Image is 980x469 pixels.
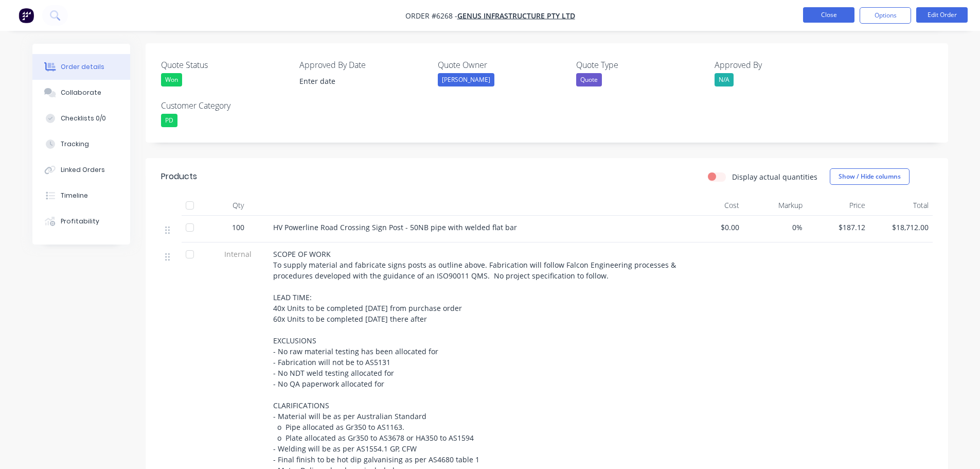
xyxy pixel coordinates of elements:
[916,7,968,23] button: Edit Order
[685,222,740,233] span: $0.00
[732,171,817,182] label: Display actual quantities
[715,59,843,71] label: Approved By
[32,157,130,183] button: Linked Orders
[19,8,34,23] img: Factory
[743,195,807,216] div: Markup
[161,99,290,112] label: Customer Category
[61,217,99,226] div: Profitability
[207,195,269,216] div: Qty
[32,209,130,234] button: Profitability
[869,195,933,216] div: Total
[438,59,566,71] label: Quote Owner
[32,131,130,157] button: Tracking
[860,7,911,24] button: Options
[232,222,244,233] span: 100
[61,165,105,175] div: Linked Orders
[61,114,106,123] div: Checklists 0/0
[161,73,182,86] div: Won
[161,170,197,183] div: Products
[811,222,866,233] span: $187.12
[61,191,88,200] div: Timeline
[830,168,910,185] button: Show / Hide columns
[438,73,494,86] div: [PERSON_NAME]
[161,59,290,71] label: Quote Status
[457,11,575,21] a: Genus Infrastructure Pty Ltd
[32,54,130,80] button: Order details
[32,183,130,209] button: Timeline
[32,80,130,106] button: Collaborate
[803,7,854,23] button: Close
[61,140,89,149] div: Tracking
[747,222,803,233] span: 0%
[576,59,705,71] label: Quote Type
[576,73,602,86] div: Quote
[211,249,265,259] span: Internal
[292,74,420,89] input: Enter date
[161,114,177,127] div: PD
[32,106,130,131] button: Checklists 0/0
[715,73,734,86] div: N/A
[681,195,744,216] div: Cost
[299,59,428,71] label: Approved By Date
[405,11,457,21] span: Order #6268 -
[807,195,870,216] div: Price
[874,222,929,233] span: $18,712.00
[61,88,101,97] div: Collaborate
[273,222,517,232] span: HV Powerline Road Crossing Sign Post - 50NB pipe with welded flat bar
[61,62,104,72] div: Order details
